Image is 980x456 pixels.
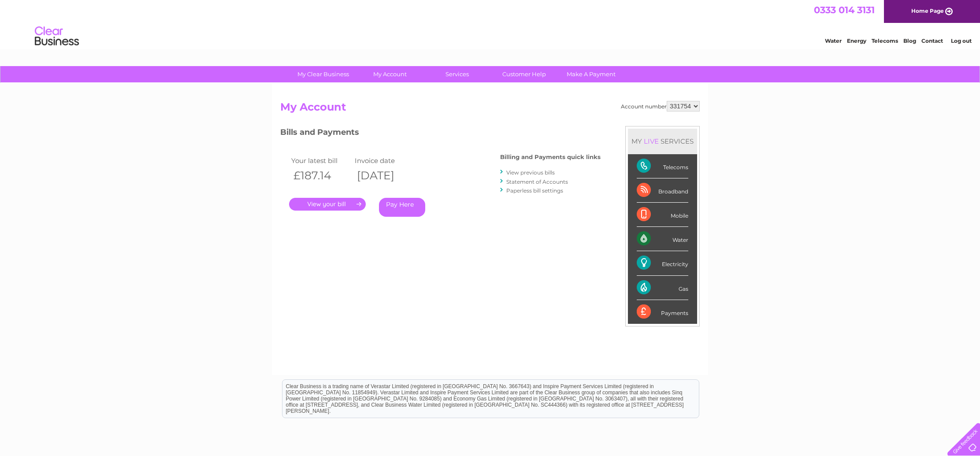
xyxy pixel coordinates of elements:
a: Paperless bill settings [506,187,563,194]
div: Payments [637,300,688,324]
a: Water [825,37,842,44]
a: My Account [354,66,427,82]
a: Blog [903,37,916,44]
div: Water [637,227,688,251]
a: Statement of Accounts [506,178,568,185]
td: Invoice date [353,155,416,167]
a: Make A Payment [555,66,627,82]
div: Broadband [637,178,688,203]
a: View previous bills [506,169,555,176]
div: Clear Business is a trading name of Verastar Limited (registered in [GEOGRAPHIC_DATA] No. 3667643... [282,5,699,43]
div: LIVE [642,137,661,145]
a: Customer Help [488,66,561,82]
td: Your latest bill [289,155,353,167]
img: logo.png [34,23,79,50]
a: . [289,198,366,211]
h2: My Account [280,101,700,118]
h3: Bills and Payments [280,126,601,141]
div: Gas [637,276,688,300]
div: Telecoms [637,154,688,178]
div: Account number [621,101,700,111]
div: MY SERVICES [628,129,697,154]
a: Energy [847,37,866,44]
a: Log out [951,37,972,44]
a: Contact [921,37,943,44]
a: Services [421,66,494,82]
a: My Clear Business [287,66,360,82]
th: [DATE] [353,167,416,185]
h4: Billing and Payments quick links [500,154,601,160]
a: Telecoms [872,37,898,44]
div: Mobile [637,203,688,227]
div: Electricity [637,251,688,275]
th: £187.14 [289,167,353,185]
a: 0333 014 3131 [814,4,875,15]
a: Pay Here [379,198,425,217]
